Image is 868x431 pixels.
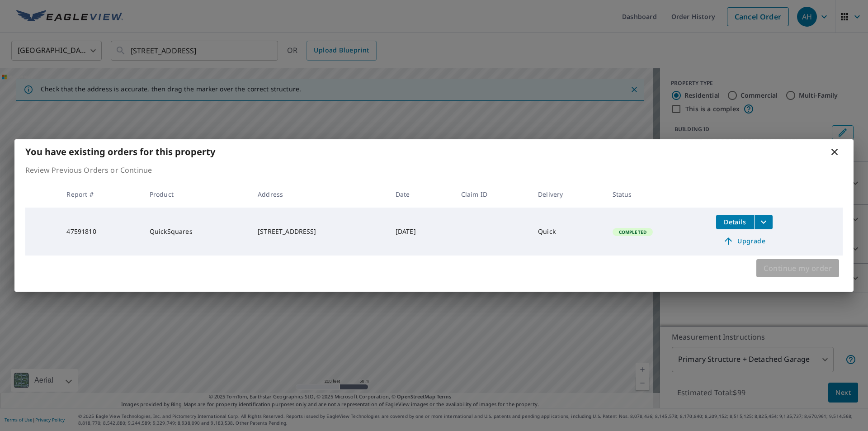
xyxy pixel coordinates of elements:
span: Details [722,218,749,226]
th: Claim ID [454,181,531,208]
td: Quick [531,208,605,256]
th: Status [605,181,709,208]
button: filesDropdownBtn-47591810 [754,215,773,229]
span: Upgrade [722,236,767,246]
span: Completed [613,229,652,235]
a: Upgrade [716,234,773,248]
button: Continue my order [756,259,839,277]
p: Review Previous Orders or Continue [25,165,843,175]
div: [STREET_ADDRESS] [258,227,381,236]
td: QuickSquares [142,208,250,256]
th: Address [250,181,388,208]
td: [DATE] [388,208,454,256]
span: Continue my order [764,262,832,275]
td: 47591810 [59,208,142,256]
th: Product [142,181,250,208]
th: Report # [59,181,142,208]
th: Date [388,181,454,208]
b: You have existing orders for this property [25,146,215,158]
th: Delivery [531,181,605,208]
button: detailsBtn-47591810 [716,215,754,229]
